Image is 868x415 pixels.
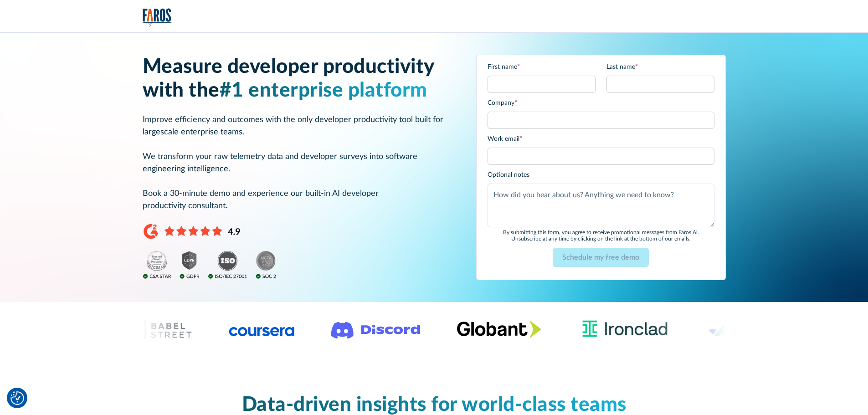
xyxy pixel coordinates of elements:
[143,114,454,212] p: Improve efficiency and outcomes with the only developer productivity tool built for largescale en...
[242,395,627,415] span: Data-driven insights for world-class teams
[143,8,172,27] a: home
[553,248,649,267] input: Schedule my free demo
[10,391,24,405] button: Cookie Settings
[488,170,714,180] label: Optional notes
[488,134,714,144] label: Work email
[220,81,427,101] span: #1 enterprise platform
[331,320,420,339] img: Logo of the communication platform Discord.
[577,317,672,341] img: Ironclad Logo
[457,321,541,338] img: Globant's logo
[143,8,172,27] img: Logo of the analytics and reporting company Faros.
[488,229,714,242] div: By submitting this form, you agree to receive promotional messages from Faros Al. Unsubscribe at ...
[143,55,454,103] h1: Measure developer productivity with the
[10,391,24,405] img: Revisit consent button
[488,62,714,272] form: Email Form
[606,62,714,72] label: Last name
[488,98,714,108] label: Company
[229,322,294,337] img: Logo of the online learning platform Coursera.
[488,62,596,72] label: First name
